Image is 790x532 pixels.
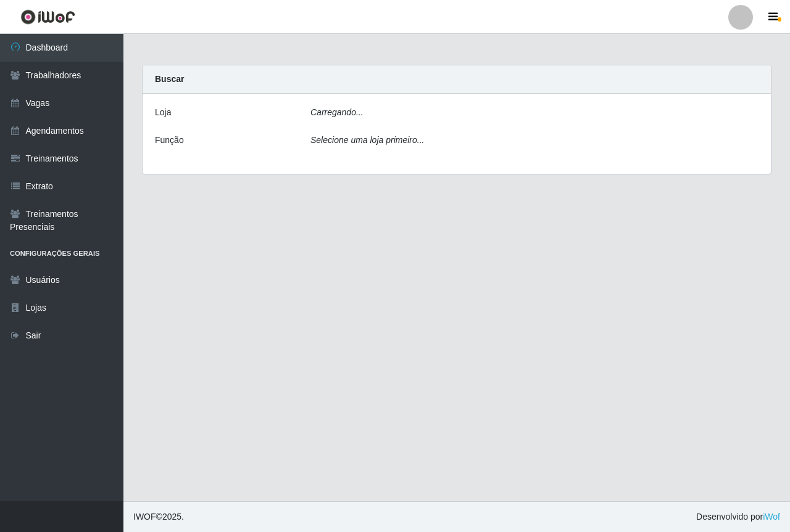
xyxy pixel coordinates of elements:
label: Função [155,134,184,147]
i: Carregando... [310,107,364,117]
span: IWOF [133,512,156,522]
span: © 2025 . [133,510,184,523]
span: Desenvolvido por [696,510,780,523]
img: CoreUI Logo [20,9,75,25]
a: iWof [763,512,780,522]
strong: Buscar [155,74,184,84]
i: Selecione uma loja primeiro... [310,135,424,145]
label: Loja [155,106,171,119]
